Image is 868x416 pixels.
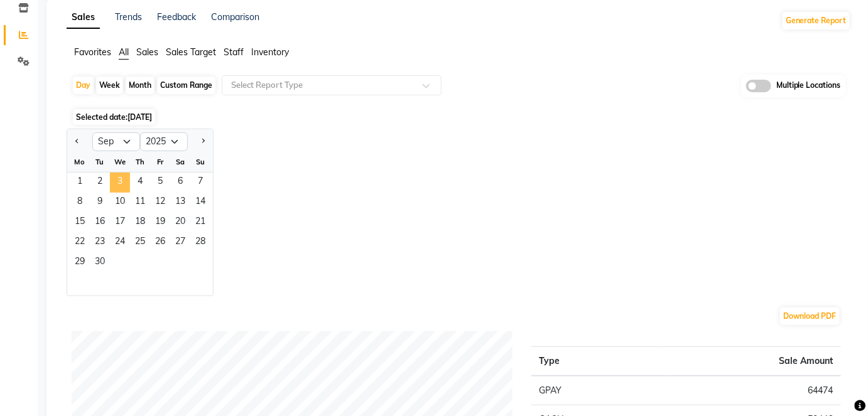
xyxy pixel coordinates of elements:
[130,193,150,213] span: 11
[190,152,210,172] div: Su
[70,233,90,253] span: 22
[251,46,289,58] span: Inventory
[211,11,259,23] a: Comparison
[90,233,110,253] span: 23
[67,6,100,29] a: Sales
[776,80,841,92] span: Multiple Locations
[90,213,110,233] div: Tuesday, September 16, 2025
[130,233,150,253] div: Thursday, September 25, 2025
[140,132,188,151] select: Select year
[190,193,210,213] div: Sunday, September 14, 2025
[127,112,152,122] span: [DATE]
[110,173,130,193] span: 3
[150,173,170,193] div: Friday, September 5, 2025
[70,253,90,273] div: Monday, September 29, 2025
[157,77,215,94] div: Custom Range
[531,346,665,376] th: Type
[90,173,110,193] div: Tuesday, September 2, 2025
[110,152,130,172] div: We
[110,193,130,213] span: 10
[150,193,170,213] div: Friday, September 12, 2025
[90,193,110,213] div: Tuesday, September 9, 2025
[70,193,90,213] div: Monday, September 8, 2025
[170,213,190,233] div: Saturday, September 20, 2025
[170,152,190,172] div: Sa
[90,173,110,193] span: 2
[110,193,130,213] div: Wednesday, September 10, 2025
[119,46,129,58] span: All
[110,173,130,193] div: Wednesday, September 3, 2025
[150,193,170,213] span: 12
[780,307,840,325] button: Download PDF
[90,213,110,233] span: 16
[70,152,90,172] div: Mo
[170,193,190,213] span: 13
[783,12,850,29] button: Generate Report
[170,193,190,213] div: Saturday, September 13, 2025
[190,233,210,253] div: Sunday, September 28, 2025
[130,233,150,253] span: 25
[70,213,90,233] div: Monday, September 15, 2025
[170,233,190,253] div: Saturday, September 27, 2025
[74,46,111,58] span: Favorites
[110,213,130,233] span: 17
[70,173,90,193] div: Monday, September 1, 2025
[224,46,244,58] span: Staff
[190,173,210,193] div: Sunday, September 7, 2025
[170,213,190,233] span: 20
[126,77,155,94] div: Month
[150,173,170,193] span: 5
[72,132,82,152] button: Previous month
[110,213,130,233] div: Wednesday, September 17, 2025
[150,213,170,233] div: Friday, September 19, 2025
[96,77,123,94] div: Week
[150,233,170,253] span: 26
[198,132,208,152] button: Next month
[170,233,190,253] span: 27
[166,46,216,58] span: Sales Target
[531,376,665,405] td: GPAY
[665,376,841,405] td: 64474
[190,213,210,233] div: Sunday, September 21, 2025
[110,233,130,253] span: 24
[150,213,170,233] span: 19
[90,152,110,172] div: Tu
[157,11,196,23] a: Feedback
[90,233,110,253] div: Tuesday, September 23, 2025
[130,152,150,172] div: Th
[665,346,841,376] th: Sale Amount
[170,173,190,193] div: Saturday, September 6, 2025
[150,152,170,172] div: Fr
[115,11,142,23] a: Trends
[92,132,140,151] select: Select month
[170,173,190,193] span: 6
[73,77,94,94] div: Day
[130,213,150,233] span: 18
[70,253,90,273] span: 29
[90,253,110,273] span: 30
[190,173,210,193] span: 7
[136,46,158,58] span: Sales
[190,193,210,213] span: 14
[190,213,210,233] span: 21
[130,213,150,233] div: Thursday, September 18, 2025
[90,253,110,273] div: Tuesday, September 30, 2025
[130,173,150,193] span: 4
[73,109,155,125] span: Selected date:
[90,193,110,213] span: 9
[70,213,90,233] span: 15
[190,233,210,253] span: 28
[130,193,150,213] div: Thursday, September 11, 2025
[70,173,90,193] span: 1
[150,233,170,253] div: Friday, September 26, 2025
[70,233,90,253] div: Monday, September 22, 2025
[110,233,130,253] div: Wednesday, September 24, 2025
[70,193,90,213] span: 8
[130,173,150,193] div: Thursday, September 4, 2025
